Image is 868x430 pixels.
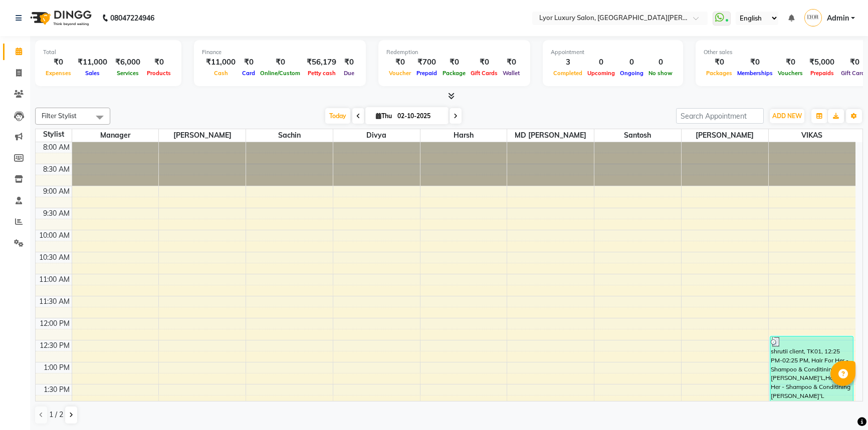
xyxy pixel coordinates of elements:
[38,318,72,329] div: 12:00 PM
[420,129,507,142] span: harsh
[585,57,617,68] div: 0
[808,70,836,77] span: Prepaids
[770,109,804,123] button: ADD NEW
[704,70,735,77] span: Packages
[440,57,468,68] div: ₹0
[386,48,522,57] div: Redemption
[246,129,333,142] span: Sachin
[704,57,735,68] div: ₹0
[333,129,420,142] span: divya
[72,129,159,142] span: Manager
[676,108,764,124] input: Search Appointment
[775,70,805,77] span: Vouchers
[42,112,77,120] span: Filter Stylist
[805,57,838,68] div: ₹5,000
[114,70,141,77] span: Services
[468,57,500,68] div: ₹0
[826,390,858,420] iframe: chat widget
[594,129,681,142] span: santosh
[36,129,72,140] div: Stylist
[770,336,853,422] div: shrutii client, TK01, 12:25 PM-02:25 PM, Hair For Her - Shampoo & Conditining [PERSON_NAME]'L,Hai...
[827,13,849,24] span: Admin
[325,108,350,124] span: Today
[83,70,102,77] span: Sales
[500,70,522,77] span: Wallet
[646,57,675,68] div: 0
[775,57,805,68] div: ₹0
[500,57,522,68] div: ₹0
[303,57,340,68] div: ₹56,179
[258,70,303,77] span: Online/Custom
[804,9,822,27] img: Admin
[41,208,72,219] div: 9:30 AM
[42,384,72,395] div: 1:30 PM
[386,70,413,77] span: Voucher
[440,70,468,77] span: Package
[159,129,246,142] span: [PERSON_NAME]
[26,4,94,32] img: logo
[617,57,646,68] div: 0
[240,57,258,68] div: ₹0
[340,57,358,68] div: ₹0
[305,70,338,77] span: Petty cash
[144,57,173,68] div: ₹0
[341,70,357,77] span: Due
[617,70,646,77] span: Ongoing
[43,48,173,57] div: Total
[646,70,675,77] span: No show
[551,70,585,77] span: Completed
[110,4,154,32] b: 08047224946
[394,109,445,124] input: 2025-10-02
[37,274,72,285] div: 11:00 AM
[507,129,594,142] span: MD [PERSON_NAME]
[373,112,394,120] span: Thu
[41,142,72,153] div: 8:00 AM
[240,70,258,77] span: Card
[585,70,617,77] span: Upcoming
[551,48,675,57] div: Appointment
[386,57,413,68] div: ₹0
[37,252,72,263] div: 10:30 AM
[413,57,440,68] div: ₹700
[43,57,74,68] div: ₹0
[41,186,72,197] div: 9:00 AM
[38,340,72,351] div: 12:30 PM
[144,70,173,77] span: Products
[551,57,585,68] div: 3
[202,57,240,68] div: ₹11,000
[468,70,500,77] span: Gift Cards
[735,70,775,77] span: Memberships
[258,57,303,68] div: ₹0
[202,48,358,57] div: Finance
[37,230,72,241] div: 10:00 AM
[41,164,72,175] div: 8:30 AM
[49,409,63,420] span: 1 / 2
[74,57,111,68] div: ₹11,000
[37,296,72,307] div: 11:30 AM
[42,362,72,373] div: 1:00 PM
[211,70,231,77] span: Cash
[735,57,775,68] div: ₹0
[43,70,74,77] span: Expenses
[769,129,855,142] span: VIKAS
[414,70,440,77] span: Prepaid
[111,57,144,68] div: ₹6,000
[682,129,768,142] span: [PERSON_NAME]
[772,112,802,120] span: ADD NEW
